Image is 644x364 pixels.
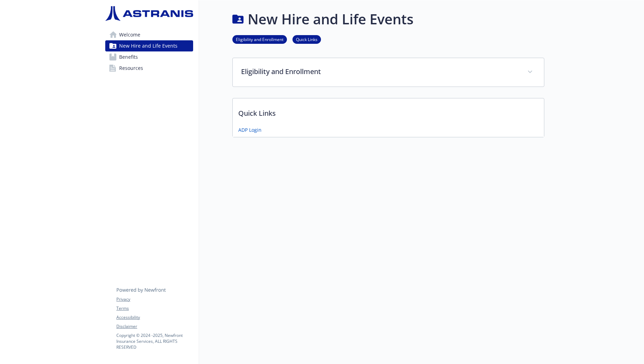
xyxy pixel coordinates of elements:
[116,296,193,302] a: Privacy
[105,40,193,51] a: New Hire and Life Events
[105,63,193,74] a: Resources
[119,63,143,74] span: Resources
[232,36,287,42] a: Eligibility and Enrollment
[105,51,193,63] a: Benefits
[233,58,544,87] div: Eligibility and Enrollment
[292,36,321,42] a: Quick Links
[105,29,193,40] a: Welcome
[238,126,262,134] a: ADP Login
[116,332,193,350] p: Copyright © 2024 - 2025 , Newfront Insurance Services, ALL RIGHTS RESERVED
[248,9,413,30] h1: New Hire and Life Events
[233,98,544,124] p: Quick Links
[119,51,138,63] span: Benefits
[116,314,193,321] a: Accessibility
[119,29,140,40] span: Welcome
[119,40,177,51] span: New Hire and Life Events
[116,305,193,312] a: Terms
[116,323,193,330] a: Disclaimer
[241,66,519,77] p: Eligibility and Enrollment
